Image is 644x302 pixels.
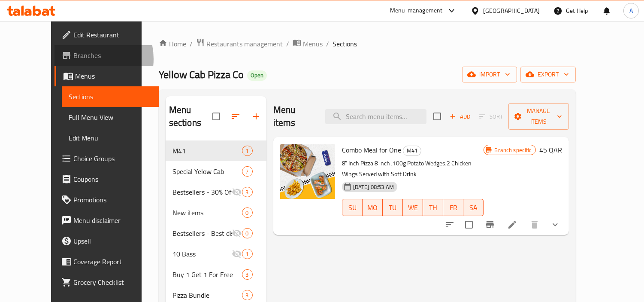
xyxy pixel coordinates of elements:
span: Grocery Checklist [73,277,152,287]
svg: Inactive section [232,228,242,238]
div: M411 [166,140,266,161]
span: Bestsellers - Best discounts on selected items [172,228,232,238]
span: Upsell [73,236,152,246]
button: SU [342,199,363,216]
button: Manage items [508,103,568,130]
span: 0 [242,209,252,217]
div: Menu-management [390,6,443,16]
a: Full Menu View [62,107,159,128]
a: Upsell [54,231,159,251]
span: Coupons [73,174,152,184]
a: Edit Menu [62,128,159,148]
div: items [242,146,253,156]
a: Menus [54,66,159,86]
span: M41 [172,146,242,156]
span: WE [406,201,420,214]
span: Combo Meal for One [342,143,401,156]
div: Buy 1 Get 1 For Free3 [166,264,266,285]
button: Add [446,110,474,123]
span: Add item [446,110,474,123]
button: import [462,67,517,82]
span: FR [447,201,460,214]
svg: Show Choices [550,220,560,230]
span: Select section [428,107,446,125]
span: Open [247,72,267,79]
svg: Inactive section [232,249,242,259]
span: SA [467,201,480,214]
div: items [242,290,253,300]
div: items [242,228,253,238]
span: 3 [242,271,252,279]
span: Branch specific [491,146,535,154]
span: New items [172,207,242,218]
span: Edit Menu [69,133,152,143]
span: 1 [242,147,252,155]
button: MO [363,199,383,216]
svg: Inactive section [232,187,242,197]
div: Open [247,70,267,81]
span: Coverage Report [73,256,152,267]
span: Choice Groups [73,153,152,164]
span: Menus [75,71,152,81]
a: Restaurants management [196,38,283,49]
div: Special Yelow Cab7 [166,161,266,182]
span: 1 [242,250,252,258]
a: Coverage Report [54,251,159,272]
a: Sections [62,86,159,107]
span: SU [346,201,359,214]
span: MO [366,201,379,214]
h2: Menu sections [169,104,212,129]
button: show more [545,214,565,235]
div: Bestsellers - 30% Off On Selected Items [172,187,232,197]
a: Home [159,39,186,49]
button: FR [443,199,463,216]
button: sort-choices [439,214,460,235]
div: Bestsellers - 30% Off On Selected Items3 [166,182,266,202]
span: Branches [73,50,152,61]
span: 0 [242,229,252,238]
span: Buy 1 Get 1 For Free [172,269,242,280]
button: SA [463,199,484,216]
span: Menu disclaimer [73,215,152,226]
a: Grocery Checklist [54,272,159,293]
nav: breadcrumb [159,38,576,49]
div: [GEOGRAPHIC_DATA] [483,6,540,15]
div: items [242,166,253,177]
span: Sections [69,92,152,102]
div: items [242,187,253,197]
span: Restaurants management [206,39,283,49]
span: Special Yelow Cab [172,166,242,177]
button: Add section [246,106,266,127]
button: export [520,67,576,82]
input: search [325,109,426,124]
span: Pizza Bundle [172,290,242,300]
h6: 45 QAR [539,144,562,156]
img: Combo Meal for One [280,144,335,199]
span: Select all sections [207,107,225,125]
a: Menu disclaimer [54,210,159,231]
a: Coupons [54,169,159,189]
span: export [527,69,569,80]
a: Edit menu item [507,220,517,230]
li: / [286,39,289,49]
span: 10 Bass [172,249,232,259]
a: Menus [293,38,323,49]
span: 7 [242,168,252,176]
button: Branch-specific-item [480,214,500,235]
span: Full Menu View [69,112,152,122]
span: M41 [403,146,421,156]
span: import [469,69,510,80]
a: Branches [54,45,159,66]
div: items [242,249,253,259]
span: Menus [303,39,323,49]
div: M41 [403,146,421,156]
button: delete [524,214,545,235]
span: Sort sections [225,106,246,127]
span: TU [386,201,399,214]
button: TU [383,199,403,216]
a: Promotions [54,189,159,210]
